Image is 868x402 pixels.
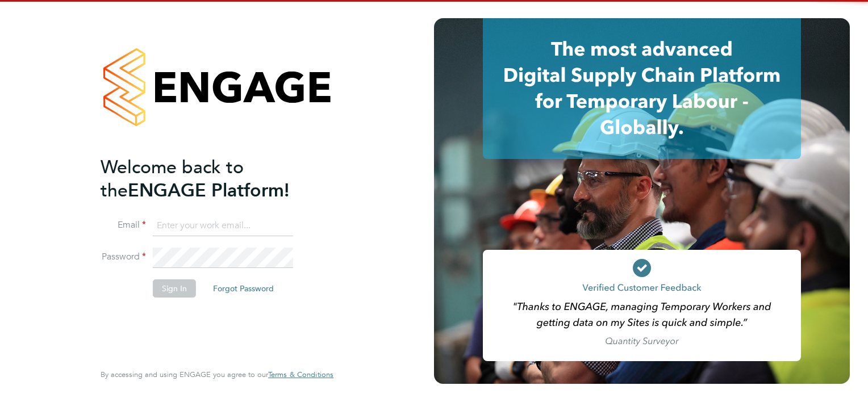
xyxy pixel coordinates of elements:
[153,216,293,236] input: Enter your work email...
[101,156,322,202] h2: ENGAGE Platform!
[204,279,283,298] button: Forgot Password
[101,156,244,202] span: Welcome back to the
[268,370,333,379] span: Terms & Conditions
[101,370,333,379] span: By accessing and using ENGAGE you agree to our
[153,279,196,298] button: Sign In
[268,370,333,379] a: Terms & Conditions
[101,251,146,263] label: Password
[101,219,146,231] label: Email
